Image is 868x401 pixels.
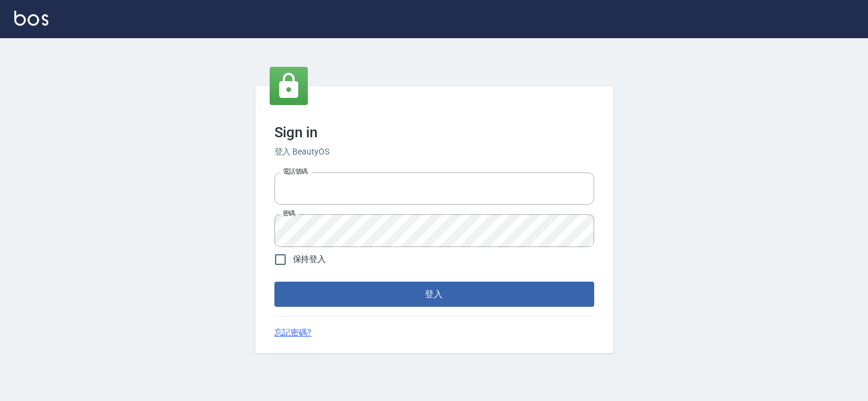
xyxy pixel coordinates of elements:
[283,167,308,176] label: 電話號碼
[274,326,312,339] a: 忘記密碼?
[274,146,594,158] h6: 登入 BeautyOS
[274,282,594,307] button: 登入
[274,124,594,141] h3: Sign in
[293,253,326,266] span: 保持登入
[283,209,295,218] label: 密碼
[14,11,48,26] img: Logo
